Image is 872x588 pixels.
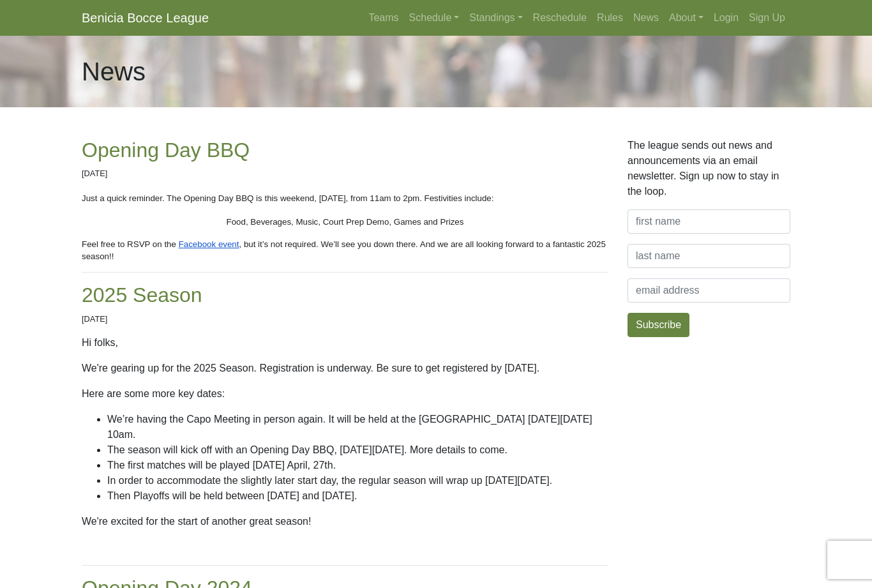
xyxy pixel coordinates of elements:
[82,239,608,261] span: , but it’s not required. We’ll see you down there. And we are all looking forward to a fantastic ...
[404,5,465,31] a: Schedule
[82,193,493,203] span: Just a quick reminder. The Opening Day BBQ is this weekend, [DATE], from 11am to 2pm. Festivities...
[363,5,403,31] a: Teams
[82,139,250,162] a: Opening Day BBQ
[107,488,608,504] li: Then Playoffs will be held between [DATE] and [DATE].
[628,244,790,268] input: last name
[82,514,608,529] p: We're excited for the start of another great season!
[628,5,664,31] a: News
[664,5,709,31] a: About
[176,238,239,249] a: Facebook event
[179,239,239,249] span: Facebook event
[107,442,608,458] li: The season will kick off with an Opening Day BBQ, [DATE][DATE]. More details to come.
[464,5,527,31] a: Standings
[107,458,608,473] li: The first matches will be played [DATE] April, 27th.
[744,5,790,31] a: Sign Up
[709,5,744,31] a: Login
[82,5,209,31] a: Benicia Bocce League
[628,138,790,199] p: The league sends out news and announcements via an email newsletter. Sign up now to stay in the l...
[107,473,608,488] li: In order to accommodate the slightly later start day, the regular season will wrap up [DATE][DATE].
[227,217,464,227] span: Food, Beverages, Music, Court Prep Demo, Games and Prizes
[82,56,146,87] h1: News
[592,5,628,31] a: Rules
[628,209,790,234] input: first name
[82,239,176,249] span: Feel free to RSVP on the
[82,167,608,179] p: [DATE]
[82,386,608,402] p: Here are some more key dates:
[82,313,608,325] p: [DATE]
[82,283,202,306] a: 2025 Season
[82,335,608,351] p: Hi folks,
[82,361,608,376] p: We're gearing up for the 2025 Season. Registration is underway. Be sure to get registered by [DATE].
[528,5,592,31] a: Reschedule
[628,313,689,337] button: Subscribe
[628,278,790,303] input: email
[107,412,608,442] li: We’re having the Capo Meeting in person again. It will be held at the [GEOGRAPHIC_DATA] [DATE][DA...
